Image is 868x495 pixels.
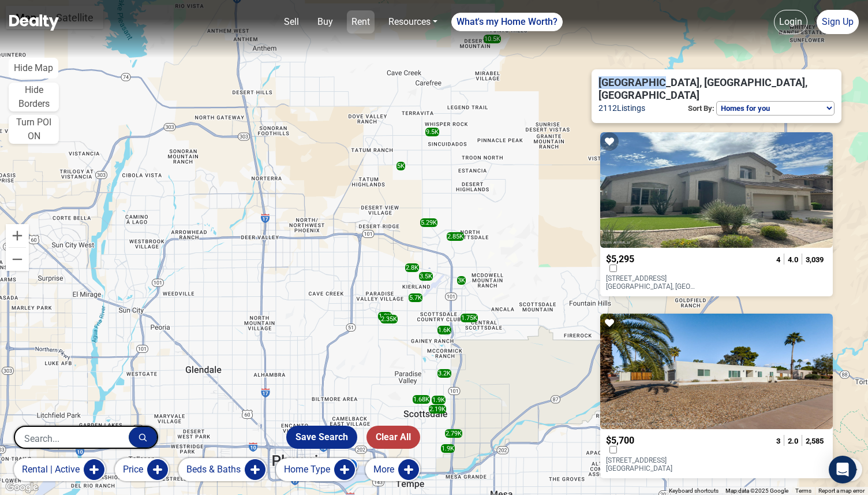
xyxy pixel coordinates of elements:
div: 5.7K [409,293,422,302]
div: 9.5K [425,128,439,136]
a: What's my Home Worth? [451,13,563,31]
p: [STREET_ADDRESS] [GEOGRAPHIC_DATA], [GEOGRAPHIC_DATA] 85255 [606,274,699,291]
p: Sort By: [686,101,716,116]
button: Home Type [276,458,356,481]
div: Open Intercom Messenger [829,456,856,483]
span: 3 [776,437,780,445]
a: Buy [313,10,338,34]
iframe: BigID CMP Widget [6,460,40,495]
input: Search... [15,427,129,450]
span: 2.0 [788,437,798,445]
div: 2.8K [405,263,419,272]
div: 2.19K [429,405,446,414]
button: Beds & Baths [178,458,267,481]
span: $5,700 [606,435,634,446]
div: 2.85K [447,232,464,241]
button: Clear All [366,426,420,449]
button: More [365,458,420,481]
button: Price [115,458,169,481]
span: 2112 Listings [598,102,645,116]
div: 1.6K [437,326,451,334]
button: Turn POI ON [9,115,59,144]
div: 3.2K [437,369,451,378]
span: [GEOGRAPHIC_DATA], [GEOGRAPHIC_DATA], [GEOGRAPHIC_DATA] [598,76,821,101]
a: Sign Up [817,10,859,34]
div: 2.35K [380,315,398,323]
p: [STREET_ADDRESS] [GEOGRAPHIC_DATA] [606,456,699,472]
span: $5,295 [606,254,634,265]
button: Zoom in [6,224,29,247]
label: Compare [606,446,620,453]
a: Resources [384,10,442,34]
div: 1.9K [441,444,455,453]
button: rental | active [14,458,106,481]
div: 1.75K [461,314,478,322]
div: 1.68K [413,395,430,404]
div: 3.5K [419,272,433,281]
img: Dealty - Buy, Sell & Rent Homes [9,14,59,31]
button: Zoom out [6,248,29,271]
span: 4.0 [788,255,798,264]
div: 5.29K [420,218,437,227]
span: 2,585 [806,437,824,445]
a: Rent [347,10,375,34]
div: 3K [457,276,466,285]
div: 2.79K [445,429,462,438]
label: Compare [606,265,620,272]
a: Sell [279,10,304,34]
div: 5K [396,162,405,170]
span: 3,039 [806,255,824,264]
span: 4 [776,255,780,264]
button: Save Search [286,426,357,449]
button: Hide Borders [9,83,59,111]
a: Login [774,10,807,34]
button: Hide Map [9,58,58,79]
